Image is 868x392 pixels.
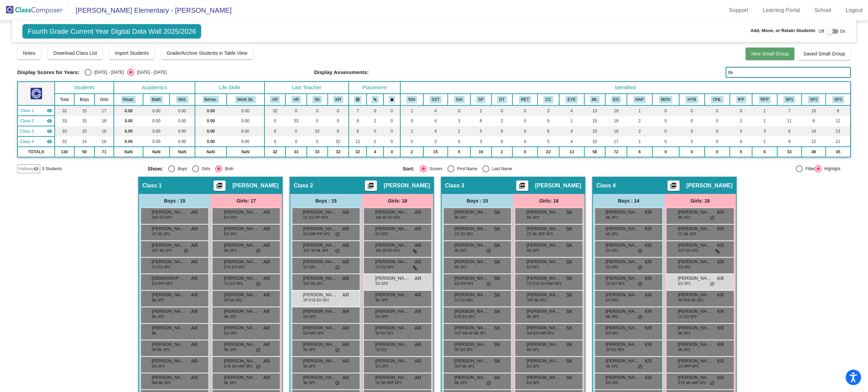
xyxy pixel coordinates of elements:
td: 11 [349,136,366,147]
button: ML [590,96,599,103]
th: Identified [400,82,850,94]
td: 58 [584,147,606,157]
th: Initial Fluent English Proficient [730,94,752,105]
td: 3 [470,136,491,147]
th: Wears Eyeglasses [559,94,584,105]
td: 0 [730,136,752,147]
th: Life Skills [195,82,264,94]
td: Shannon Klug - No Class Name [18,126,54,136]
td: 13 [559,147,584,157]
td: 6 [752,147,777,157]
td: 4 [423,105,448,116]
span: Off [819,28,824,34]
mat-icon: visibility [47,108,52,113]
td: 4 [559,136,584,147]
td: 11 [777,116,802,126]
span: Display Scores for Years: [17,69,79,75]
td: 3 [538,105,559,116]
td: 14 [802,126,826,136]
span: Class 2 [294,182,313,189]
button: RFP [759,96,771,103]
td: 6 [538,116,559,126]
td: NaN [227,147,264,157]
td: 0.00 [227,105,264,116]
span: Class 4 [20,138,34,145]
a: Support [724,5,754,16]
td: 18 [95,116,114,126]
th: Student Study Team [423,94,448,105]
span: Class 1 [142,182,162,189]
span: Import Students [115,50,149,56]
td: 3 [448,116,470,126]
td: 2 [367,136,384,147]
td: 32 [264,105,286,116]
th: Spanish Low [777,94,802,105]
td: 0 [307,136,328,147]
td: 7 [777,105,802,116]
td: 0 [705,136,730,147]
td: 33 [307,147,328,157]
td: 0 [383,136,400,147]
td: 0 [679,126,705,136]
th: Keep with students [367,94,384,105]
td: 0 [307,105,328,116]
td: 1 [627,136,652,147]
mat-icon: picture_as_pdf [215,182,224,192]
span: Display Assessments: [314,69,369,75]
td: 0 [307,116,328,126]
td: 0 [448,136,470,147]
td: 0.00 [143,126,170,136]
button: SP [476,96,486,103]
button: Download Class List [48,47,102,59]
button: Grade/Archive Students in Table View [161,47,253,59]
span: Fourth Grade Current Year Digital Data Wall 2025/2026 [22,24,201,39]
button: Print Students Details [214,180,226,191]
span: [PERSON_NAME] Elementary - [PERSON_NAME] [69,5,231,16]
td: 32 [264,147,286,157]
th: Academics [114,82,195,94]
td: 72 [605,147,627,157]
td: 32 [328,136,349,147]
td: 3 [730,126,752,136]
td: 8 [802,116,826,126]
button: GT [497,96,507,103]
div: Both [222,166,234,172]
td: 0 [491,105,513,116]
td: 1 [559,116,584,126]
button: SP3 [832,96,844,103]
button: Notes [17,47,41,59]
button: AR [270,96,280,103]
td: 0 [679,136,705,147]
td: 0 [679,116,705,126]
th: Online [705,94,730,105]
span: Saved Small Group [803,51,845,56]
mat-icon: picture_as_pdf [669,182,677,192]
td: 130 [55,147,74,157]
td: 0 [285,105,307,116]
td: 45 [826,147,850,157]
td: 15 [584,116,606,126]
th: Highly Attentive Parent [627,94,652,105]
td: 0 [383,126,400,136]
td: 2 [400,147,423,157]
th: Moving Next Year [652,94,679,105]
th: Gifted and Talented [491,94,513,105]
td: 2 [491,147,513,157]
td: 15 [74,116,95,126]
button: Print Students Details [668,180,680,191]
span: Hallway [19,166,33,172]
td: 6 [627,147,652,157]
th: Specialized Academic Instruction [448,94,470,105]
th: Speech [470,94,491,105]
mat-radio-group: Select an option [403,165,653,172]
td: 18 [95,136,114,147]
td: 0.00 [195,116,227,126]
td: 33 [307,126,328,136]
mat-radio-group: Select an option [148,165,398,172]
td: 1 [752,105,777,116]
td: 8 [538,126,559,136]
td: 0 [328,105,349,116]
td: 11 [826,136,850,147]
td: 0 [367,105,384,116]
td: 33 [55,126,74,136]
